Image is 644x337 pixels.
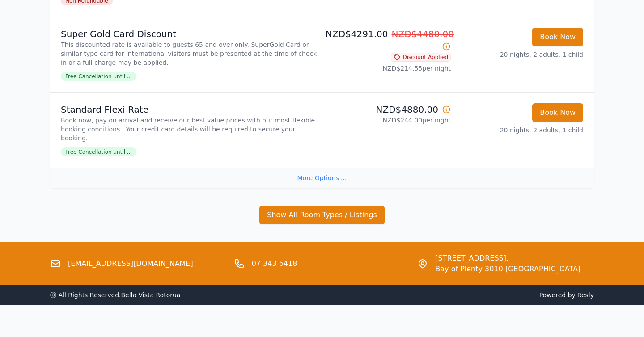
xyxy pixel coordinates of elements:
[532,103,583,122] button: Book Now
[326,28,451,53] p: NZD$4291.00
[61,72,136,81] span: Free Cancellation until ...
[61,28,318,40] p: Super Gold Card Discount
[458,126,583,135] p: 20 nights, 2 adults, 1 child
[252,258,297,269] a: 07 343 6418
[435,264,580,274] span: Bay of Plenty 3010 [GEOGRAPHIC_DATA]
[326,103,451,116] p: NZD$4880.00
[458,50,583,59] p: 20 nights, 2 adults, 1 child
[326,291,594,299] span: Powered by
[61,40,318,67] p: This discounted rate is available to guests 65 and over only. SuperGold Card or similar type card...
[435,253,580,264] span: [STREET_ADDRESS],
[391,53,451,62] span: Discount Applied
[326,116,451,125] p: NZD$244.00 per night
[326,64,451,73] p: NZD$214.55 per night
[50,291,180,299] span: ⓒ All Rights Reserved. Bella Vista Rotorua
[61,147,136,156] span: Free Cancellation until ...
[61,103,318,116] p: Standard Flexi Rate
[259,206,385,224] button: Show All Room Types / Listings
[50,168,594,188] div: More Options ...
[61,116,318,143] p: Book now, pay on arrival and receive our best value prices with our most flexible booking conditi...
[577,291,594,299] a: Resly
[392,29,454,39] span: NZD$4480.00
[68,258,193,269] a: [EMAIL_ADDRESS][DOMAIN_NAME]
[532,28,583,46] button: Book Now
